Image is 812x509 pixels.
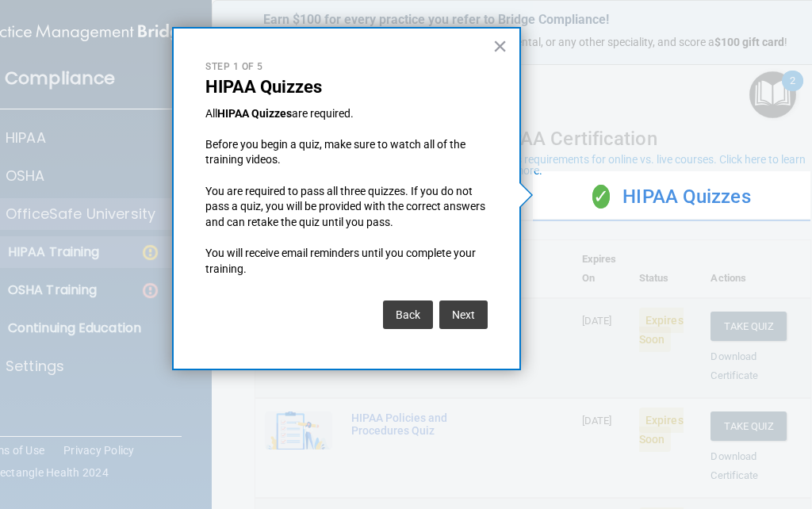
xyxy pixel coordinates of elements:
button: Next [439,300,488,329]
button: Close [492,33,507,59]
span: ✓ [592,185,610,209]
p: Step 1 of 5 [205,60,488,74]
button: Back [383,300,433,329]
p: Before you begin a quiz, make sure to watch all of the training videos. [205,137,488,168]
strong: HIPAA Quizzes [217,107,292,120]
span: All [205,107,217,120]
p: HIPAA Quizzes [205,77,488,98]
p: You are required to pass all three quizzes. If you do not pass a quiz, you will be provided with ... [205,184,488,231]
p: You will receive email reminders until you complete your training. [205,246,488,277]
span: are required. [292,107,354,120]
div: HIPAA Quizzes [533,174,810,221]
